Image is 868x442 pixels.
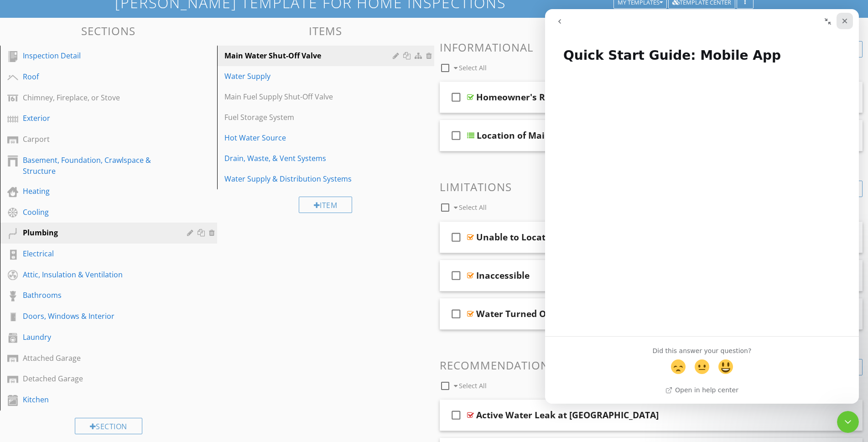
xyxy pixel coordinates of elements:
i: check_box_outline_blank [449,404,463,426]
div: Electrical [23,248,174,259]
div: Location of Main Shut-Off Valve [477,130,616,141]
i: check_box_outline_blank [449,86,463,108]
div: Laundry [23,332,174,343]
i: check_box_outline_blank [449,265,463,286]
h3: Recommendations [440,359,863,371]
div: Cooling [23,207,174,218]
div: Attic, Insulation & Ventilation [23,269,174,280]
div: Chimney, Fireplace, or Stove [23,92,174,103]
h3: Informational [440,41,863,53]
div: Water Supply [224,71,395,82]
div: Item [299,197,353,213]
iframe: Intercom live chat [545,9,859,404]
div: Main Water Shut-Off Valve [224,50,395,61]
i: check_box_outline_blank [449,125,463,146]
div: Exterior [23,113,174,124]
iframe: Intercom live chat [837,411,859,433]
div: Fuel Storage System [224,112,395,123]
div: Section [75,418,142,434]
div: Water Turned Off at [GEOGRAPHIC_DATA] [476,308,656,319]
div: Carport [23,134,174,145]
div: Water Supply & Distribution Systems [224,173,395,184]
div: Unable to Locate [476,232,551,243]
div: Main Fuel Supply Shut-Off Valve [224,91,395,102]
div: Roof [23,71,174,82]
div: Inaccessible [476,270,530,281]
span: Select All [459,203,487,212]
div: Bathrooms [23,290,174,301]
i: check_box_outline_blank [449,303,463,325]
span: Select All [459,63,487,72]
div: Doors, Windows & Interior [23,311,174,322]
div: Drain, Waste, & Vent Systems [224,153,395,164]
div: Plumbing [23,227,174,238]
span: Select All [459,381,487,390]
h3: Items [217,25,434,37]
div: Heating [23,186,174,197]
div: Kitchen [23,394,174,405]
h3: Comments [440,25,863,37]
div: Hot Water Source [224,132,395,143]
div: Active Water Leak at [GEOGRAPHIC_DATA] [476,410,659,421]
h3: Limitations [440,181,863,193]
div: Inspection Detail [23,50,174,61]
div: Homeowner's Responsibility [476,92,601,103]
i: check_box_outline_blank [449,226,463,248]
div: Basement, Foundation, Crawlspace & Structure [23,155,174,177]
div: Detached Garage [23,373,174,384]
div: Attached Garage [23,353,174,364]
